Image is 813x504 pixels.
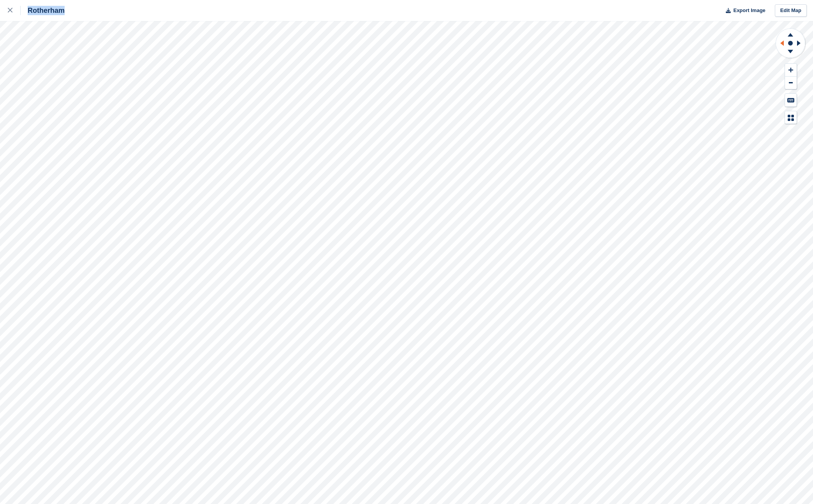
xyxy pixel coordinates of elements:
[785,64,797,77] button: Zoom In
[775,4,807,17] a: Edit Map
[785,111,797,124] button: Map Legend
[721,4,765,17] button: Export Image
[21,6,65,15] div: Rotherham
[785,94,797,107] button: Keyboard Shortcuts
[733,7,765,14] span: Export Image
[785,77,797,89] button: Zoom Out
